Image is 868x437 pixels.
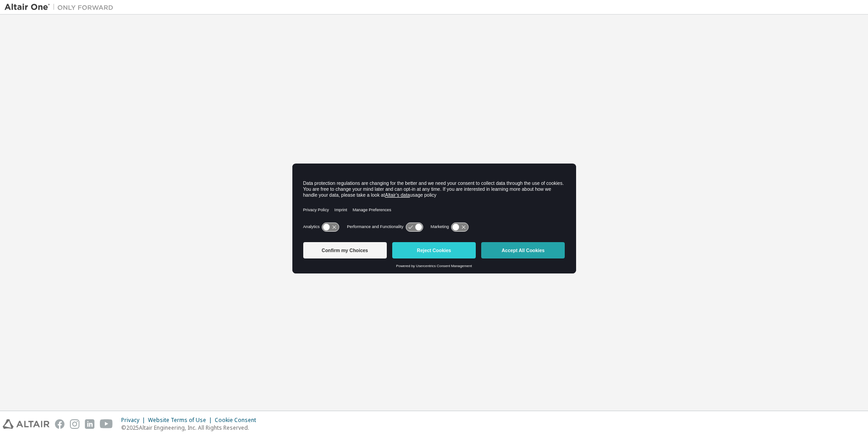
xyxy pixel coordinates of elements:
img: altair_logo.svg [3,419,49,429]
img: facebook.svg [55,419,64,429]
div: Cookie Consent [215,417,261,424]
img: linkedin.svg [85,419,94,429]
img: Altair One [5,3,118,12]
div: Privacy [121,417,148,424]
div: Website Terms of Use [148,417,215,424]
img: youtube.svg [100,419,113,429]
img: instagram.svg [70,419,79,429]
p: © 2025 Altair Engineering, Inc. All Rights Reserved. [121,424,261,432]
